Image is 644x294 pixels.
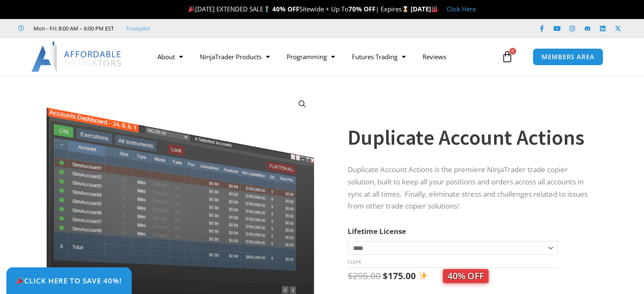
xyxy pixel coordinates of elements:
img: 🎉 [188,6,195,12]
a: 🎉Click Here to save 40%! [6,267,132,294]
span: 0 [509,48,516,55]
img: 🎉 [17,277,24,284]
img: 🏌️‍♂️ [264,6,270,12]
a: 0 [489,44,526,69]
a: Trustpilot [126,23,150,33]
img: 🏭 [431,6,438,12]
a: Reviews [414,47,455,66]
a: Click Here [447,5,476,13]
span: MEMBERS AREA [542,54,594,60]
nav: Menu [149,47,499,66]
span: Mon - Fri: 8:00 AM – 6:00 PM EST [31,23,114,33]
label: Lifetime License [348,226,406,236]
a: Programming [278,47,343,66]
strong: [DATE] [411,5,438,13]
span: Click Here to save 40%! [16,277,122,284]
strong: 40% OFF [272,5,299,13]
a: Clear options [348,259,361,265]
strong: 70% OFF [348,5,376,13]
h1: Duplicate Account Actions [348,123,595,152]
a: MEMBERS AREA [533,48,603,66]
img: LogoAI | Affordable Indicators – NinjaTrader [31,41,122,72]
a: Futures Trading [343,47,414,66]
a: About [149,47,191,66]
span: [DATE] EXTENDED SALE Sitewide + Up To | Expires [186,5,411,13]
p: Duplicate Account Actions is the premiere NinjaTrader trade copier solution, built to keep all yo... [348,164,595,213]
a: NinjaTrader Products [191,47,278,66]
img: ⌛ [402,6,409,12]
a: View full-screen image gallery [295,96,310,112]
